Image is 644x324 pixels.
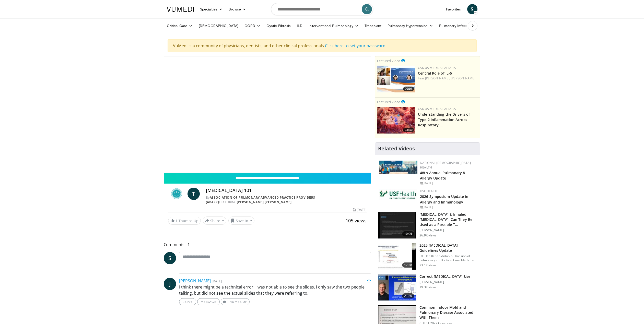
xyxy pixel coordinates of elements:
a: T [188,188,200,200]
a: [PERSON_NAME] [265,200,292,204]
img: c2a2685b-ef94-4fc2-90e1-739654430920.png.150x105_q85_crop-smart_upscale.png [377,107,415,134]
p: I think there might be a technical error. I was not able to see the slides. I only saw the two pe... [179,284,371,296]
p: 19.3K views [419,285,436,289]
img: VuMedi Logo [167,7,194,12]
img: 37481b79-d16e-4fea-85a1-c1cf910aa164.150x105_q85_crop-smart_upscale.jpg [378,212,416,239]
a: ILD [294,21,306,31]
a: GSK US Medical Affairs [418,66,456,70]
a: USF Health [420,189,439,193]
a: Association of Pulmonary Advanced Practice Providers (APAPP) [206,195,315,204]
a: 48th Annual Pulmonary & Allergy Update [420,170,465,181]
img: 24f79869-bf8a-4040-a4ce-e7186897569f.150x105_q85_crop-smart_upscale.jpg [378,274,416,301]
button: Share [203,217,227,225]
button: Save to [228,217,254,225]
a: Pulmonary Infection [436,21,480,31]
span: Comments 1 [164,241,371,248]
small: Featured Video [377,58,400,63]
a: Thumbs Up [221,298,250,305]
a: Click here to set your password [325,43,385,49]
small: Featured Video [377,100,400,104]
a: [DEMOGRAPHIC_DATA] [196,21,241,31]
a: [PERSON_NAME] [179,278,211,284]
img: b90f5d12-84c1-472e-b843-5cad6c7ef911.jpg.150x105_q85_autocrop_double_scale_upscale_version-0.2.jpg [379,161,417,174]
img: 6ba8804a-8538-4002-95e7-a8f8012d4a11.png.150x105_q85_autocrop_double_scale_upscale_version-0.2.jpg [379,189,417,200]
h3: Correct [MEDICAL_DATA] Use [419,274,470,279]
small: [DATE] [212,279,222,283]
a: Favorites [443,4,464,14]
a: Critical Care [164,21,196,31]
h4: Related Videos [378,146,415,152]
h3: [MEDICAL_DATA] & Inhaled [MEDICAL_DATA]: Can They Be Used as a Possible T… [419,212,477,227]
a: Message [197,298,220,305]
a: [PERSON_NAME] [237,200,264,204]
a: 2026 Symposium Update in Allergy and Immunology [420,194,468,204]
img: 9f1c6381-f4d0-4cde-93c4-540832e5bbaf.150x105_q85_crop-smart_upscale.jpg [378,243,416,270]
a: National [DEMOGRAPHIC_DATA] Health [420,161,471,170]
span: 10:05 [402,231,414,236]
span: 09:03 [403,87,414,91]
a: 03:30 [377,107,415,134]
a: COPD [241,21,263,31]
span: 03:30 [403,128,414,132]
a: J [164,278,176,290]
p: [PERSON_NAME] [419,228,477,232]
div: Feat. [418,76,478,81]
div: [DATE] [420,181,476,186]
p: 23.1K views [419,263,436,267]
h4: [MEDICAL_DATA] 101 [206,188,367,193]
div: [DATE] [353,208,367,212]
img: 456f1ee3-2d0a-4dcc-870d-9ba7c7a088c3.png.150x105_q85_crop-smart_upscale.jpg [377,66,415,92]
p: 26.9K views [419,233,436,237]
span: 21:20 [402,293,414,298]
a: [PERSON_NAME] [451,76,475,80]
div: VuMedi is a community of physicians, dentists, and other clinical professionals. [168,39,477,52]
a: S [164,252,176,264]
a: [PERSON_NAME], [425,76,450,80]
a: 09:03 [377,66,415,92]
a: Pulmonary Hypertension [384,21,436,31]
a: Browse [226,4,249,14]
a: Understanding the Drivers of Type 2 Inflammation Across Respiratory … [418,112,470,127]
video-js: Video Player [164,56,371,173]
a: 17:28 2023 [MEDICAL_DATA] Guidelines Update UT Health San Antonio - Division of Pulmonary and Cri... [378,243,477,270]
p: [PERSON_NAME] [419,280,470,284]
a: Specialties [197,4,226,14]
a: 21:20 Correct [MEDICAL_DATA] Use [PERSON_NAME] 19.3K views [378,274,477,301]
span: 17:28 [402,262,414,268]
a: 1 Thumbs Up [168,217,201,225]
a: Transplant [361,21,384,31]
p: UT Health San Antonio - Division of Pulmonary and Critical Care Medicine [419,254,477,262]
div: [DATE] [420,205,476,210]
span: 1 [175,218,178,223]
a: Interventional Pulmonology [306,21,361,31]
h3: 2023 [MEDICAL_DATA] Guidelines Update [419,243,477,253]
h3: Common Indoor Mold and Pulmonary Disease Associated With Them [419,305,477,320]
a: Cystic Fibrosis [263,21,294,31]
div: By FEATURING , [206,195,367,205]
a: Reply [179,298,196,305]
a: Central Role of IL-5 [418,71,452,76]
a: GSK US Medical Affairs [418,107,456,111]
img: Association of Pulmonary Advanced Practice Providers (APAPP) [168,188,185,200]
a: 10:05 [MEDICAL_DATA] & Inhaled [MEDICAL_DATA]: Can They Be Used as a Possible T… [PERSON_NAME] 26... [378,212,477,239]
a: S [467,4,477,14]
input: Search topics, interventions [271,3,373,15]
span: 105 views [346,218,367,224]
